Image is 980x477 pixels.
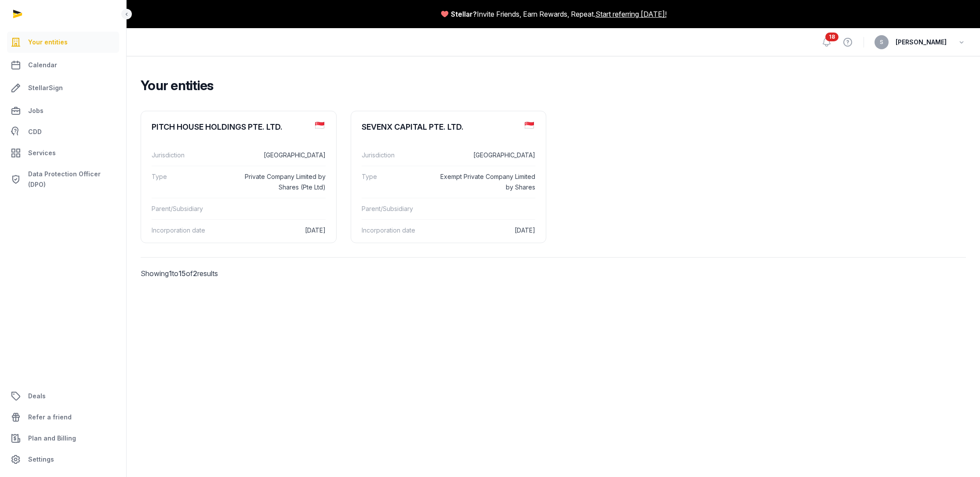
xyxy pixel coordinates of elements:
[28,169,116,190] span: Data Protection Officer (DPO)
[896,37,947,47] span: [PERSON_NAME]
[7,386,119,407] a: Deals
[193,269,197,278] span: 2
[7,428,119,449] a: Plan and Billing
[28,148,56,158] span: Services
[141,258,337,289] p: Showing to of results
[178,269,186,278] span: 15
[7,407,119,428] a: Refer a friend
[435,225,535,236] dd: [DATE]
[351,111,546,248] a: SEVENX CAPITAL PTE. LTD.Jurisdiction[GEOGRAPHIC_DATA]TypeExempt Private Company Limited by Shares...
[362,225,428,236] dt: Incorporation date
[7,449,119,470] a: Settings
[362,150,428,160] dt: Jurisdiction
[169,269,172,278] span: 1
[141,77,959,93] h2: Your entities
[28,433,76,444] span: Plan and Billing
[825,33,838,41] span: 18
[141,111,336,248] a: PITCH HOUSE HOLDINGS PTE. LTD.Jurisdiction[GEOGRAPHIC_DATA]TypePrivate Company Limited by Shares ...
[875,35,889,49] button: S
[225,171,326,193] dd: Private Company Limited by Shares (Pte Ltd)
[7,77,119,98] a: StellarSign
[362,122,464,132] div: SEVENX CAPITAL PTE. LTD.
[152,122,283,132] div: PITCH HOUSE HOLDINGS PTE. LTD.
[315,122,324,129] img: sg.png
[28,412,72,422] span: Refer a friend
[451,9,477,19] span: Stellar?
[28,127,42,137] span: CDD
[28,60,57,70] span: Calendar
[525,122,534,129] img: sg.png
[7,100,119,121] a: Jobs
[28,37,68,47] span: Your entities
[152,225,218,236] dt: Incorporation date
[7,165,119,193] a: Data Protection Officer (DPO)
[435,171,535,193] dd: Exempt Private Company Limited by Shares
[435,150,535,160] dd: [GEOGRAPHIC_DATA]
[362,204,428,214] dt: Parent/Subsidiary
[362,171,428,193] dt: Type
[152,171,218,193] dt: Type
[880,40,883,45] span: S
[595,9,667,19] a: Start referring [DATE]!
[28,391,46,401] span: Deals
[7,32,119,53] a: Your entities
[28,454,54,465] span: Settings
[28,83,63,93] span: StellarSign
[7,55,119,76] a: Calendar
[152,204,218,214] dt: Parent/Subsidiary
[7,142,119,164] a: Services
[7,123,119,141] a: CDD
[225,150,326,160] dd: [GEOGRAPHIC_DATA]
[225,225,326,236] dd: [DATE]
[28,106,44,116] span: Jobs
[152,150,218,160] dt: Jurisdiction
